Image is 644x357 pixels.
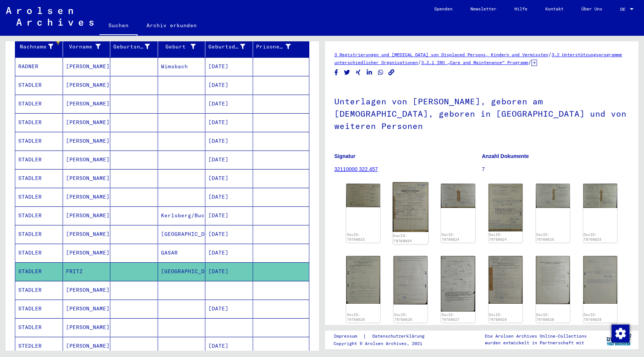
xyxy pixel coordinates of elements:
mat-cell: STADLER [15,206,63,225]
img: 001.jpg [583,256,617,303]
mat-cell: [DATE] [205,113,253,132]
img: 002.jpg [536,256,570,304]
mat-cell: [DATE] [205,132,253,150]
img: 001.jpg [346,184,380,207]
button: Copy link [388,68,395,77]
mat-header-cell: Vorname [63,36,111,57]
button: Share on WhatsApp [377,68,385,77]
mat-cell: RADNER [15,57,63,76]
img: 001.jpg [441,256,475,312]
mat-cell: STADLER [15,300,63,318]
mat-cell: [PERSON_NAME] [63,132,111,150]
img: 002.jpg [394,256,427,304]
a: DocID: 79760628 [536,313,554,322]
div: Prisoner # [256,43,291,51]
img: Arolsen_neg.svg [6,7,94,26]
a: DocID: 79760624 [394,233,412,243]
mat-cell: [DATE] [205,262,253,281]
mat-cell: [DATE] [205,188,253,206]
span: DE [620,7,628,12]
div: Vorname [66,41,110,53]
div: | [334,332,433,340]
p: wurden entwickelt in Partnerschaft mit [485,339,587,346]
a: DocID: 79760625 [584,233,602,242]
div: Geburtsdatum [208,43,245,51]
img: 001.jpg [393,182,429,232]
img: 001.jpg [536,184,570,208]
mat-header-cell: Geburtsname [110,36,158,57]
img: 003.jpg [489,184,523,231]
mat-cell: [DATE] [205,300,253,318]
div: Geburtsdatum [208,41,255,53]
mat-cell: [DATE] [205,151,253,169]
mat-header-cell: Nachname [15,36,63,57]
p: Die Arolsen Archives Online-Collections [485,333,587,339]
button: Share on Facebook [332,68,340,77]
img: 001.jpg [346,256,380,303]
a: DocID: 79760625 [536,233,554,242]
mat-cell: [PERSON_NAME] [63,318,111,337]
button: Share on Twitter [343,68,351,77]
div: Vorname [66,43,101,51]
a: DocID: 79760624 [442,233,460,242]
mat-cell: [PERSON_NAME] [63,281,111,299]
a: DocID: 79760628 [489,313,507,322]
span: / [548,51,552,58]
a: DocID: 79760623 [347,233,365,242]
mat-cell: [PERSON_NAME] [63,57,111,76]
div: Geburt‏ [161,41,205,53]
mat-cell: STADLER [15,188,63,206]
mat-cell: STADLER [15,151,63,169]
div: Prisoner # [256,41,300,53]
mat-header-cell: Geburt‏ [158,36,206,57]
mat-cell: [DATE] [205,206,253,225]
mat-cell: [PERSON_NAME] [63,169,111,187]
div: Geburtsname [113,41,159,53]
a: Impressum [334,332,363,340]
mat-cell: STADLER [15,225,63,243]
mat-cell: [PERSON_NAME] [63,188,111,206]
mat-cell: STADLER [15,95,63,113]
mat-cell: [PERSON_NAME] [63,225,111,243]
mat-cell: [GEOGRAPHIC_DATA] [158,225,206,243]
mat-cell: STADLER [15,262,63,281]
mat-cell: [PERSON_NAME] [63,244,111,262]
div: Nachname [18,41,63,53]
mat-header-cell: Prisoner # [253,36,309,57]
mat-cell: STADLER [15,244,63,262]
mat-cell: [DATE] [205,57,253,76]
mat-cell: [DATE] [205,76,253,94]
a: Datenschutzerklärung [366,332,433,340]
img: 002.jpg [441,184,475,208]
mat-cell: [GEOGRAPHIC_DATA] [158,262,206,281]
mat-cell: [DATE] [205,169,253,187]
mat-header-cell: Geburtsdatum [205,36,253,57]
mat-cell: GASAR [158,244,206,262]
mat-cell: [DATE] [205,95,253,113]
b: Signatur [334,153,356,159]
mat-cell: [PERSON_NAME] [63,300,111,318]
a: DocID: 79760626 [347,313,365,322]
span: / [418,59,421,66]
mat-cell: [PERSON_NAME] [63,206,111,225]
mat-cell: STEDLER [15,337,63,355]
mat-cell: [PERSON_NAME] [63,151,111,169]
img: yv_logo.png [605,330,633,349]
a: DocID: 79760624 [489,233,507,242]
a: 3.2.1 IRO „Care and Maintenance“ Programm [421,60,528,65]
mat-cell: [PERSON_NAME] [63,76,111,94]
img: Zustimmung ändern [612,325,629,342]
mat-cell: STADLER [15,281,63,299]
h1: Unterlagen von [PERSON_NAME], geboren am [DEMOGRAPHIC_DATA], geboren in [GEOGRAPHIC_DATA] und von... [334,84,629,142]
p: Copyright © Arolsen Archives, 2021 [334,340,433,347]
mat-cell: [PERSON_NAME] [63,95,111,113]
a: 32110000 322.457 [334,166,378,172]
mat-cell: [PERSON_NAME] [63,113,111,132]
span: / [528,59,531,66]
div: Geburt‏ [161,43,196,51]
mat-cell: FRITZ [63,262,111,281]
p: 7 [482,165,629,173]
img: 002.jpg [583,184,617,208]
b: Anzahl Dokumente [482,153,529,159]
img: 001.jpg [489,256,523,304]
